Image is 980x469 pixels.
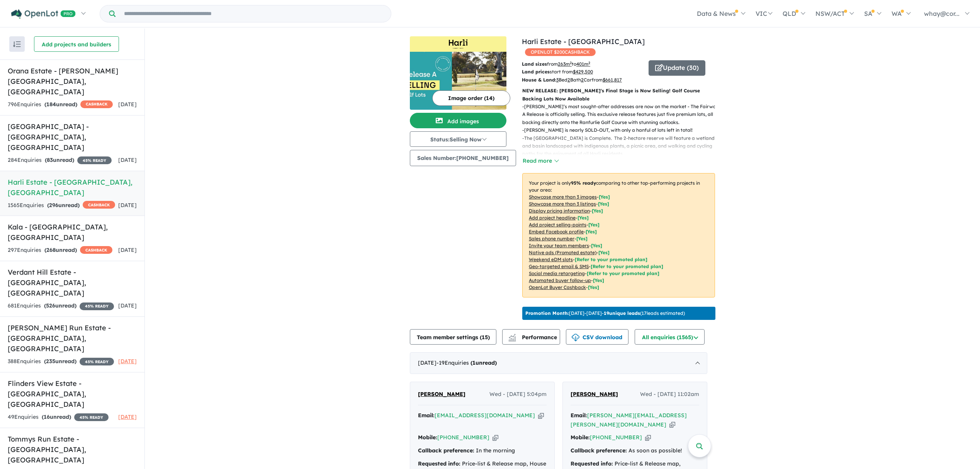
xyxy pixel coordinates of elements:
span: [PERSON_NAME] [571,391,618,398]
span: Wed - [DATE] 5:04pm [489,390,547,399]
p: from [522,60,643,68]
span: Performance [510,334,557,341]
span: [PERSON_NAME] [418,391,465,398]
strong: Mobile: [571,434,590,441]
u: Native ads (Promoted estate) [529,250,596,255]
div: 297 Enquir ies [8,246,112,255]
span: 83 [47,156,53,163]
a: Harli Estate - Cranbourne West LogoHarli Estate - Cranbourne West [410,36,506,110]
span: [DATE] [118,302,137,309]
a: [PHONE_NUMBER] [590,434,642,441]
div: 1565 Enquir ies [8,201,115,210]
a: [PERSON_NAME][EMAIL_ADDRESS][PERSON_NAME][DOMAIN_NAME] [571,412,687,428]
b: Land sizes [522,61,547,67]
button: Copy [493,433,498,442]
span: [ Yes ] [599,194,610,200]
img: Openlot PRO Logo White [11,9,76,19]
button: Image order (14) [432,90,510,106]
h5: [PERSON_NAME] Run Estate - [GEOGRAPHIC_DATA] , [GEOGRAPHIC_DATA] [8,323,137,354]
a: [PHONE_NUMBER] [437,434,489,441]
u: Embed Facebook profile [529,229,584,234]
span: [DATE] [118,413,137,420]
b: Land prices [522,69,550,75]
span: 45 % READY [77,156,112,164]
span: 45 % READY [74,413,109,421]
p: Bed Bath Car from [522,76,643,84]
u: $ 429,500 [573,69,593,75]
u: Showcase more than 3 listings [529,201,596,207]
button: Status:Selling Now [410,131,506,147]
span: [Yes] [588,284,599,290]
span: [Refer to your promoted plan] [587,270,659,276]
img: download icon [572,334,579,342]
span: [ Yes ] [576,236,588,241]
div: 388 Enquir ies [8,357,114,366]
strong: Callback preference: [571,447,627,454]
u: Add project headline [529,215,576,221]
span: Wed - [DATE] 11:02am [640,390,699,399]
p: start from [522,68,643,76]
strong: Callback preference: [418,447,474,454]
b: House & Land: [522,77,556,83]
strong: Mobile: [418,434,437,441]
u: Weekend eDM slots [529,257,573,262]
h5: Flinders View Estate - [GEOGRAPHIC_DATA] , [GEOGRAPHIC_DATA] [8,378,137,410]
span: to [572,61,590,67]
b: 95 % ready [571,180,596,186]
span: [DATE] [118,246,137,253]
span: OPENLOT $ 200 CASHBACK [525,48,596,56]
img: sort.svg [13,41,21,47]
span: 235 [46,358,55,365]
u: Add project selling-points [529,222,586,228]
span: [Refer to your promoted plan] [591,263,663,269]
strong: Requested info: [571,460,613,467]
span: CASHBACK [80,100,113,108]
div: 284 Enquir ies [8,156,112,165]
strong: Email: [418,412,435,419]
span: 296 [49,202,58,209]
a: Harli Estate - [GEOGRAPHIC_DATA] [522,37,645,46]
p: - [PERSON_NAME] is nearly SOLD-OUT, with only a hanful of lots left in total! [522,126,721,134]
span: [DATE] [118,202,137,209]
button: Update (30) [649,60,705,76]
u: Automated buyer follow-up [529,277,591,283]
u: 2 [567,77,570,83]
span: 184 [46,101,56,108]
span: [DATE] [118,156,137,163]
img: bar-chart.svg [508,336,516,342]
button: Copy [645,433,651,442]
b: 19 unique leads [604,310,640,316]
span: 45 % READY [80,358,114,365]
button: Team member settings (15) [410,329,496,345]
u: 3 [556,77,559,83]
span: 526 [46,302,55,309]
h5: Verdant Hill Estate - [GEOGRAPHIC_DATA] , [GEOGRAPHIC_DATA] [8,267,137,298]
span: [ Yes ] [586,229,597,234]
u: Social media retargeting [529,270,585,276]
img: Harli Estate - Cranbourne West [410,52,506,110]
strong: ( unread) [44,302,76,309]
button: Copy [538,411,544,420]
img: Harli Estate - Cranbourne West Logo [413,39,503,49]
u: Geo-targeted email & SMS [529,263,589,269]
sup: 2 [570,61,572,65]
span: 45 % READY [80,302,114,310]
u: Sales phone number [529,236,574,241]
strong: ( unread) [44,101,77,108]
span: [ Yes ] [598,201,609,207]
strong: ( unread) [44,358,76,365]
img: line-chart.svg [509,334,516,338]
u: 401 m [576,61,590,67]
u: Invite your team members [529,243,589,248]
button: Add images [410,113,506,128]
button: Add projects and builders [34,36,119,52]
span: [ Yes ] [577,215,589,221]
sup: 2 [588,61,590,65]
span: [DATE] [118,101,137,108]
a: [PERSON_NAME] [418,390,465,399]
div: 49 Enquir ies [8,413,109,422]
button: Sales Number:[PHONE_NUMBER] [410,150,516,166]
h5: Orana Estate - [PERSON_NAME][GEOGRAPHIC_DATA] , [GEOGRAPHIC_DATA] [8,66,137,97]
span: CASHBACK [83,201,115,209]
h5: Tommys Run Estate - [GEOGRAPHIC_DATA] , [GEOGRAPHIC_DATA] [8,434,137,465]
